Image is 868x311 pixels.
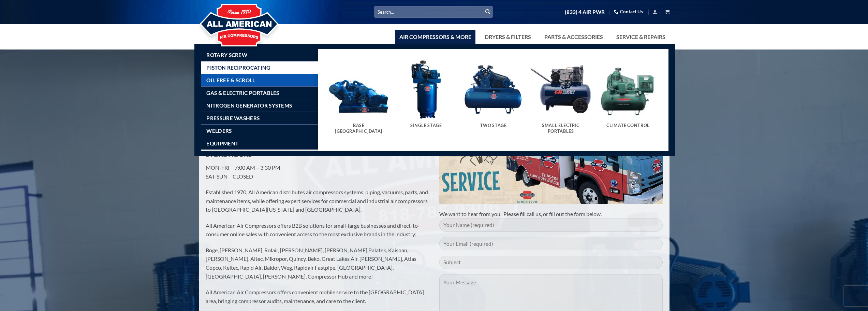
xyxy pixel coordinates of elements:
input: Your Name (required) [439,218,663,232]
h5: Two Stage [467,123,520,128]
h5: Base [GEOGRAPHIC_DATA] [332,123,386,134]
h5: Small Electric Portables [534,123,588,134]
p: MON-FRI 7:00 AM – 3:30 PM SAT-SUN CLOSED [206,163,429,181]
input: Subject [439,256,663,269]
a: Parts & Accessories [540,30,607,44]
a: Visit product category Climate Control [598,59,659,135]
a: Login [653,8,657,16]
p: Established 1970, All American distributes air compressors systems, piping, vacuums, parts, and m... [206,188,429,214]
span: Gas & Electric Portables [206,90,279,96]
a: Visit product category Single Stage [396,59,456,135]
span: Piston Reciprocating [206,65,270,70]
span: Pressure Washers [206,115,260,121]
img: Base Mount Pistons [328,59,389,120]
a: Air Compressors & More [395,30,475,44]
h5: Climate Control [601,123,655,128]
a: Service & Repairs [612,30,670,44]
p: Boge, [PERSON_NAME], Rolair, [PERSON_NAME], [PERSON_NAME] Palatek, Kaishan, [PERSON_NAME], Altec,... [206,246,429,281]
span: Welders [206,128,232,133]
img: Climate Control [598,59,659,120]
span: Oil Free & Scroll [206,77,255,83]
img: Two Stage [463,59,524,120]
button: Submit [483,7,493,17]
span: Equipment [206,141,238,146]
a: View cart [665,8,670,16]
a: Visit product category Two Stage [463,59,524,135]
a: Contact Us [614,6,643,17]
p: All American Air Compressors offers convenient mobile service to the [GEOGRAPHIC_DATA] area, brin... [206,288,429,305]
a: Visit product category Small Electric Portables [530,59,591,141]
a: Dryers & Filters [481,30,535,44]
img: Single Stage [396,59,456,120]
a: Visit product category Base Mount Pistons [328,59,389,141]
h5: Single Stage [399,123,453,128]
span: Nitrogen Generator Systems [206,103,292,108]
p: We want to hear from you. Please fill call us, or fill out the form below. [439,210,663,218]
img: Small Electric Portables [530,59,591,120]
p: All American Air Compressors offers B2B solutions for small-large businesses and direct-to-consum... [206,221,429,239]
span: Rotary Screw [206,52,247,58]
input: Your Email (required) [439,237,663,250]
input: Search… [374,6,493,17]
a: (833) 4 AIR PWR [565,6,605,18]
